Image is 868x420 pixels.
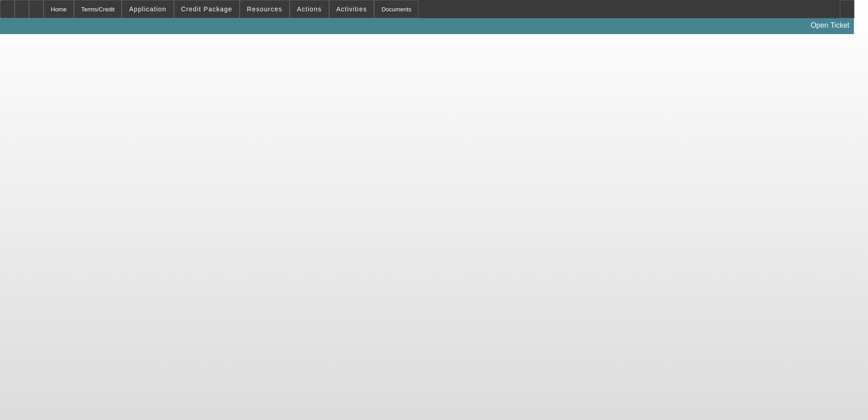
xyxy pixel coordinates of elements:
button: Activities [330,0,374,18]
button: Credit Package [174,0,239,18]
span: Resources [247,5,282,13]
button: Actions [290,0,329,18]
button: Resources [240,0,289,18]
span: Activities [336,5,367,13]
span: Actions [297,5,322,13]
button: Application [122,0,173,18]
span: Credit Package [181,5,232,13]
span: Application [129,5,166,13]
a: Open Ticket [807,18,853,33]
